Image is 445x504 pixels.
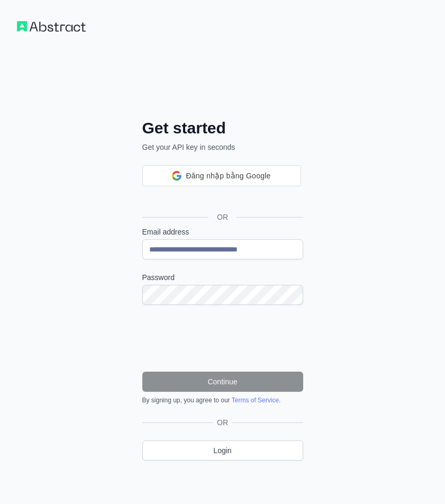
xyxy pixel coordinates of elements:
label: Email address [142,227,303,237]
div: By signing up, you agree to our . [142,396,303,404]
h2: Get started [142,119,303,138]
span: OR [208,212,237,222]
a: Terms of Service [232,397,279,404]
span: Đăng nhập bằng Google [186,170,270,182]
img: Workflow [17,21,86,32]
button: Continue [142,372,303,392]
span: OR [213,417,232,428]
a: Login [142,440,303,461]
p: Get your API key in seconds [142,142,303,152]
iframe: Nút Đăng nhập bằng Google [137,185,306,209]
label: Password [142,272,303,283]
div: Đăng nhập bằng Google [142,165,301,186]
iframe: reCAPTCHA [142,318,303,359]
